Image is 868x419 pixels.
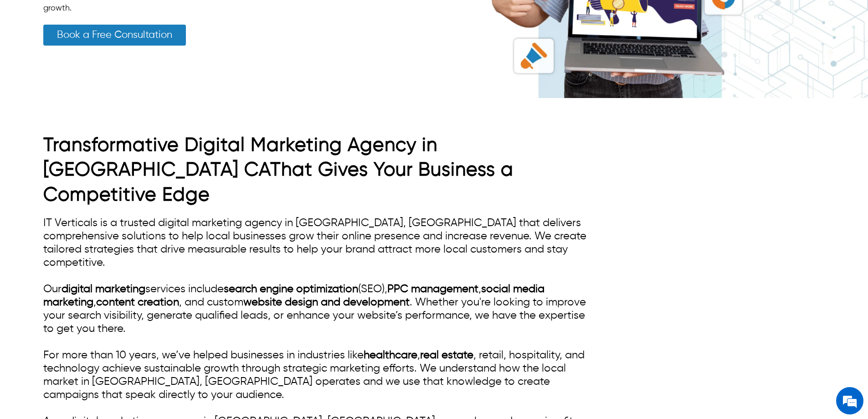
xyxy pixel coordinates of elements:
a: social media marketing [43,284,544,308]
a: search engine optimization [224,284,358,295]
a: Book a Free Consultation [43,25,186,46]
a: healthcare [364,350,417,361]
a: PPC management [387,284,478,295]
h1: Transformative Digital Marketing Agency in [GEOGRAPHIC_DATA] CAThat Gives Your Business a Competi... [43,133,590,208]
a: real estate [420,350,473,361]
a: content creation [96,297,179,308]
a: digital marketing [62,284,145,295]
a: website design and development [243,297,410,308]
